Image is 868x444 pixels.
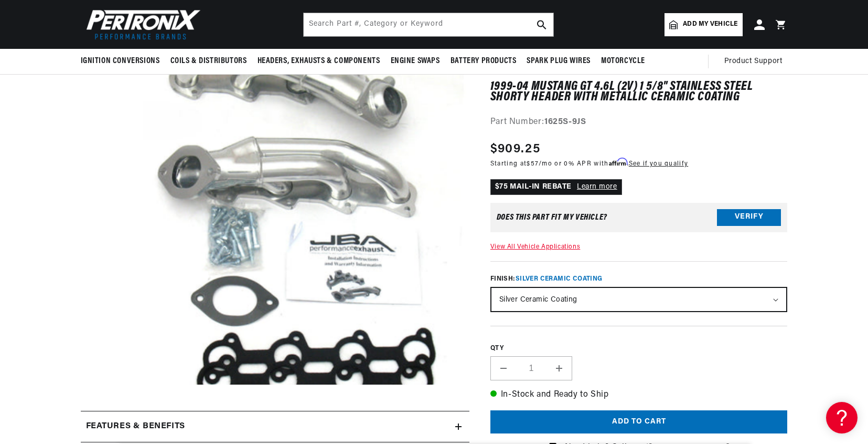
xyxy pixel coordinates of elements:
input: Search Part #, Category or Keyword [304,13,553,36]
span: Motorcycle [601,56,645,67]
p: Starting at /mo or 0% APR with . [490,159,688,169]
summary: Motorcycle [596,49,650,74]
summary: Coils & Distributors [165,49,252,74]
summary: Headers, Exhausts & Components [252,49,385,74]
a: Add my vehicle [665,13,742,36]
span: Product Support [724,56,783,67]
button: Verify [717,209,781,226]
p: $75 MAIL-IN REBATE [490,179,622,195]
span: Headers, Exhausts & Components [258,56,380,67]
span: Add my vehicle [683,19,737,29]
media-gallery: Gallery Viewer [81,53,469,390]
span: $909.25 [490,140,540,159]
summary: Battery Products [445,49,522,74]
span: Engine Swaps [391,56,440,67]
label: Finish: [490,274,788,284]
img: Pertronix [81,6,201,43]
span: Affirm [609,158,627,166]
summary: Features & Benefits [81,411,469,442]
div: Does This part fit My vehicle? [497,213,607,222]
span: Spark Plug Wires [527,56,591,67]
span: Silver Ceramic Coating [516,276,603,282]
button: Add to cart [490,410,788,434]
summary: Spark Plug Wires [521,49,596,74]
a: See if you qualify - Learn more about Affirm Financing (opens in modal) [629,161,688,167]
a: View All Vehicle Applications [490,244,580,250]
div: Part Number: [490,116,788,129]
label: QTY [490,344,788,353]
summary: Ignition Conversions [81,49,165,74]
span: Battery Products [451,56,517,67]
span: $57 [527,161,539,167]
summary: Product Support [724,49,788,74]
p: In-Stock and Ready to Ship [490,388,788,402]
a: Learn more [577,183,617,191]
span: Ignition Conversions [81,56,160,67]
h1: 1999-04 Mustang GT 4.6L (2V) 1 5/8" Stainless Steel Shorty Header with Metallic Ceramic Coating [490,81,788,103]
strong: 1625S-9JS [544,118,586,126]
h2: Features & Benefits [86,420,185,433]
summary: Engine Swaps [385,49,445,74]
button: search button [530,13,553,36]
span: Coils & Distributors [170,56,247,67]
